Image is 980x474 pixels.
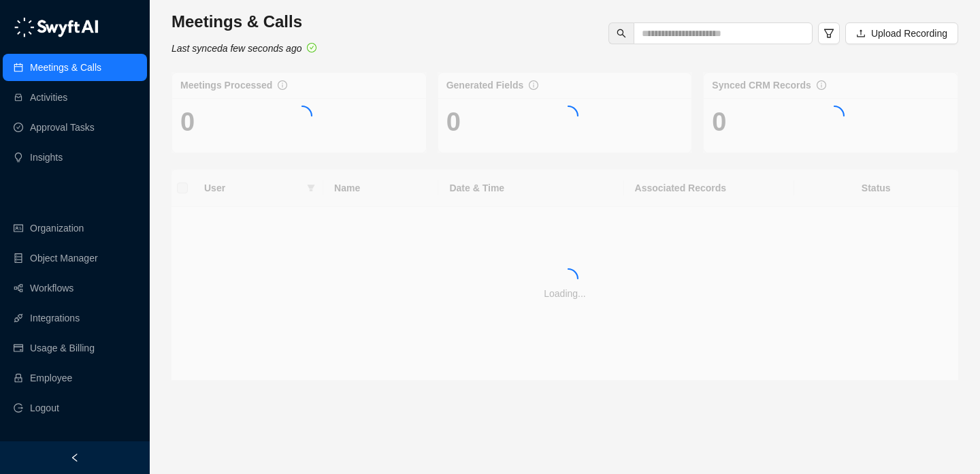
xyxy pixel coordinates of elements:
span: Upload Recording [871,26,947,41]
span: loading [289,104,315,129]
a: Approval Tasks [30,114,95,141]
a: Employee [30,364,72,392]
span: left [70,453,80,462]
a: Meetings & Calls [30,54,101,81]
span: filter [823,28,834,39]
button: Upload Recording [845,22,958,44]
span: logout [14,403,23,413]
span: search [617,29,626,38]
a: Integrations [30,304,80,332]
a: Workflows [30,274,73,302]
span: check-circle [307,43,316,52]
h3: Meetings & Calls [171,11,316,33]
span: loading [555,266,581,291]
span: Logout [30,394,59,422]
a: Usage & Billing [30,334,95,362]
a: Organization [30,215,84,242]
span: loading [821,104,847,129]
a: Insights [30,144,63,171]
span: loading [555,104,581,129]
a: Object Manager [30,244,98,272]
i: Last synced a few seconds ago [171,43,301,54]
img: logo-05li4sbe.png [14,17,99,37]
a: Activities [30,84,67,111]
span: upload [856,29,866,38]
